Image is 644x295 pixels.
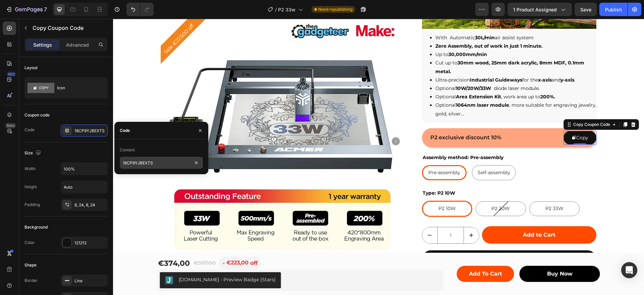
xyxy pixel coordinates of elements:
button: Judge.me - Preview Badge (Stars) [47,253,168,269]
div: Copy Coupon Code [459,103,498,109]
button: Save [575,3,597,16]
div: Height [24,184,37,190]
div: Border [24,278,38,284]
strong: 200%. [427,75,442,81]
div: Undo/Redo [126,3,154,16]
span: / [275,6,277,13]
div: Coupon code [24,112,50,118]
p: Advanced [66,41,89,48]
input: Auto [61,181,107,193]
div: €223,00 [113,239,136,249]
div: Add to Cart [410,211,442,221]
button: increment [351,208,366,225]
span: P2 33W [432,187,450,193]
li: Optional , more suitable for engraving jewelry, gold, silver... [322,82,484,99]
li: With Automatic air assist system [322,15,484,23]
button: buy now [407,247,487,263]
div: 8, 24, 8, 24 [74,202,106,208]
strong: Industrial Guideways [357,58,409,64]
span: Self-assembly [365,151,397,157]
div: 450 [6,71,16,77]
div: Icon [57,80,98,96]
div: Width [24,166,36,172]
span: 1 product assigned [513,6,557,13]
legend: Type: P2 10W [309,169,343,179]
button: Copy [450,112,483,126]
div: Color [24,240,35,246]
button: Buy Now [309,232,484,249]
span: P2 20W [378,187,397,193]
img: Judgeme.png [52,257,60,265]
div: Layout [24,65,38,71]
div: €597,00 [80,240,103,249]
strong: Area Extension Kit [343,75,388,81]
button: Add to Cart [344,247,401,263]
div: Shape [24,262,37,268]
input: Auto [61,163,107,175]
button: 7 [3,3,50,16]
div: Beta [5,123,16,128]
div: Add to Cart [356,251,389,259]
p: 7 [44,5,47,13]
button: 1 product assigned [507,3,572,16]
strong: 30L/min [362,16,382,22]
div: off [136,239,146,249]
div: Code [24,127,35,133]
div: Open Intercom Messenger [621,262,637,278]
div: 18CP9YJBEXTS [74,128,106,134]
div: 121212 [74,240,106,246]
div: €374,00 [44,238,77,251]
p: Settings [33,41,52,48]
span: Need republishing [318,6,353,12]
span: . [426,66,427,72]
button: decrement [309,208,324,225]
span: Pre-assembly [315,151,347,157]
div: Code [120,128,130,134]
div: Publish [605,6,622,13]
div: - [109,239,113,249]
div: Size [24,149,42,158]
button: Carousel Next Arrow [279,118,287,127]
div: Line [74,278,106,284]
span: Save [580,7,591,12]
strong: 10W/20W/33W [343,66,378,72]
strong: 30mm wood, 25mm dark acrylic, 8mm MDF, 0.1mm metal. [322,41,471,55]
strong: Zero Assembly, out of work in just 1 minute. [322,24,430,30]
div: Padding [24,202,40,208]
div: Background [24,224,48,230]
div: Content [120,147,135,153]
button: Add to Cart [369,207,484,225]
span: P2 10W [325,187,343,193]
li: Optional , work area up to [322,74,484,82]
button: Publish [599,3,628,16]
strong: 30,000mm/min [335,33,374,39]
strong: x-axis [425,58,439,64]
li: Ultra-precision for the and . [322,57,484,65]
li: Cut up to [322,40,484,57]
strong: y-axis [447,58,461,64]
li: Optional aser module [322,65,484,74]
div: Copy [463,115,475,123]
input: quantity [324,208,351,225]
iframe: Design area [113,19,644,295]
div: buy now [434,251,460,259]
li: Up to [322,32,484,40]
span: P2 33w [278,6,296,13]
span: diode l [381,66,396,72]
span: P2 exclusive discount 10% [317,115,388,122]
div: [DOMAIN_NAME] - Preview Badge (Stars) [66,257,163,264]
p: Copy Coupon Code [33,24,105,32]
strong: 1064nm laser module [343,83,396,89]
legend: Assembly method: Pre-assembly [309,134,391,144]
